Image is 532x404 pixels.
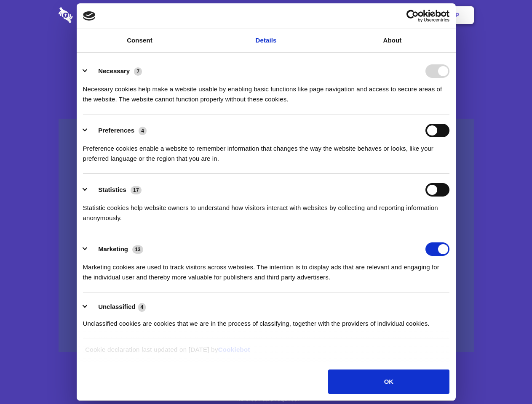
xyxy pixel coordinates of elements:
a: Usercentrics Cookiebot - opens in a new window [376,10,449,22]
div: Statistic cookies help website owners to understand how visitors interact with websites by collec... [83,197,449,223]
button: OK [328,369,449,394]
span: 4 [139,127,147,135]
iframe: Drift Widget Chat Controller [490,362,522,394]
h1: Eliminate Slack Data Loss. [59,38,474,68]
div: Cookie declaration last updated on [DATE] by [79,345,453,361]
span: 13 [132,245,143,254]
a: Wistia video thumbnail [59,119,474,352]
a: Consent [77,29,203,52]
div: Unclassified cookies are cookies that we are in the process of classifying, together with the pro... [83,312,449,329]
span: 17 [131,186,142,194]
label: Statistics [98,186,126,193]
span: 4 [138,303,146,311]
img: logo [83,11,96,21]
img: logo-wordmark-white-trans-d4663122ce5f474addd5e946df7df03e33cb6a1c49d2221995e7729f52c070b2.svg [59,7,131,23]
label: Necessary [98,67,130,74]
label: Marketing [98,245,128,252]
button: Marketing (13) [83,242,149,256]
a: Cookiebot [218,346,250,353]
a: Contact [342,2,380,28]
button: Preferences (4) [83,124,152,137]
a: Details [203,29,329,52]
div: Preference cookies enable a website to remember information that changes the way the website beha... [83,137,449,164]
a: Login [382,2,419,28]
a: Pricing [247,2,284,28]
label: Preferences [98,127,134,134]
button: Statistics (17) [83,183,147,197]
div: Marketing cookies are used to track visitors across websites. The intention is to display ads tha... [83,256,449,282]
h4: Auto-redaction of sensitive data, encrypted data sharing and self-destructing private chats. Shar... [59,77,474,104]
div: Necessary cookies help make a website usable by enabling basic functions like page navigation and... [83,78,449,104]
button: Necessary (7) [83,64,147,78]
a: About [329,29,456,52]
button: Unclassified (4) [83,302,151,312]
span: 7 [134,67,142,76]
